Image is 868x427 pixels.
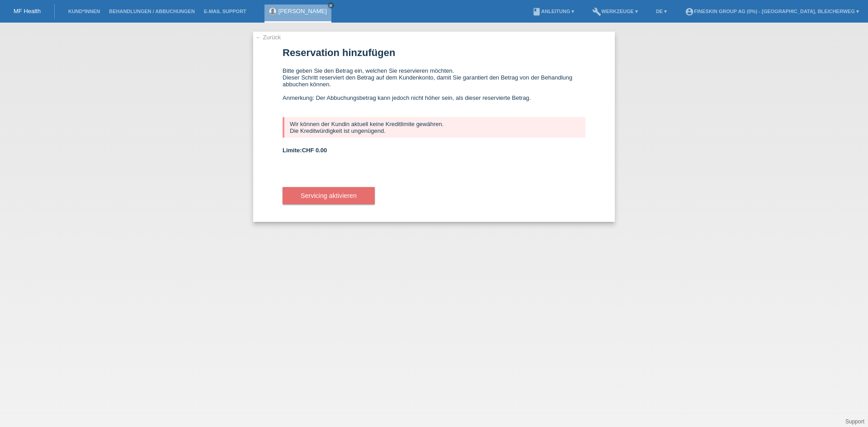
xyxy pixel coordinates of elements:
[199,9,251,14] a: E-Mail Support
[14,8,41,14] a: MF Health
[283,47,585,58] h1: Reservation hinzufügen
[104,9,199,14] a: Behandlungen / Abbuchungen
[532,7,541,16] i: book
[845,418,864,425] a: Support
[64,9,104,14] a: Kund*innen
[685,7,694,16] i: account_circle
[328,2,334,9] a: close
[588,9,642,14] a: buildWerkzeuge ▾
[283,147,327,154] b: Limite:
[283,187,375,204] button: Servicing aktivieren
[302,147,327,154] span: CHF 0.00
[680,9,863,14] a: account_circleFineSkin Group AG (0%) - [GEOGRAPHIC_DATA], Bleicherweg ▾
[278,8,327,14] a: [PERSON_NAME]
[255,34,281,41] a: ← Zurück
[528,9,579,14] a: bookAnleitung ▾
[301,192,357,199] span: Servicing aktivieren
[592,7,601,16] i: build
[283,117,585,138] div: Wir können der Kundin aktuell keine Kreditlimite gewähren. Die Kreditwürdigkeit ist ungenügend.
[651,9,671,14] a: DE ▾
[283,67,585,108] div: Bitte geben Sie den Betrag ein, welchen Sie reservieren möchten. Dieser Schritt reserviert den Be...
[329,3,333,8] i: close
